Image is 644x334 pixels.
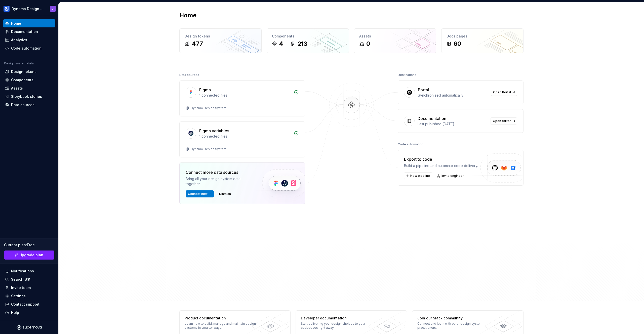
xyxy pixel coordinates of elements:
[493,119,511,123] span: Open editor
[11,86,23,91] div: Assets
[188,192,208,196] span: Connect new
[359,34,431,39] div: Assets
[267,28,349,53] a: Components4213
[454,40,461,48] div: 60
[179,11,196,19] h2: Home
[441,28,524,53] a: Docs pages60
[52,7,54,11] div: J
[4,251,54,260] a: Upgrade plan
[3,84,55,92] a: Assets
[398,71,416,78] div: Destinations
[435,172,466,179] a: Invite engineer
[11,21,21,26] div: Home
[179,28,262,53] a: Design tokens477
[3,309,55,317] button: Help
[3,275,55,283] button: Search ⌘K
[3,267,55,275] button: Notifications
[354,28,436,53] a: Assets0
[186,190,214,197] button: Connect new
[493,90,511,94] span: Open Portal
[219,192,231,196] span: Dismiss
[11,37,27,43] div: Analytics
[441,174,464,178] span: Invite engineer
[185,322,258,330] div: Learn how to build, manage and maintain design systems in smarter ways.
[11,285,31,290] div: Invite team
[11,269,34,274] div: Notifications
[11,29,38,34] div: Documentation
[11,277,30,282] div: Search ⌘K
[417,316,491,321] div: Join our Slack community
[3,300,55,308] button: Contact support
[3,284,55,292] a: Invite team
[491,89,517,96] a: Open Portal
[3,292,55,300] a: Settings
[11,302,39,307] div: Contact support
[404,172,432,179] button: New pipeline
[186,169,254,175] div: Connect more data sources
[185,316,258,321] div: Product documentation
[199,128,229,134] div: Figma variables
[447,34,518,39] div: Docs pages
[11,102,34,107] div: Data sources
[3,44,55,52] a: Code automation
[366,40,370,48] div: 0
[404,156,478,162] div: Export to code
[417,322,491,330] div: Connect and learn with other design system practitioners.
[191,106,226,110] div: Dynamo Design System
[301,316,374,321] div: Developer documentation
[418,115,446,121] div: Documentation
[301,322,374,330] div: Start delivering your design choices to your codebases right away.
[186,176,254,186] div: Bring all your design system data together.
[179,71,199,78] div: Data sources
[418,93,488,98] div: Synchronized automatically
[217,190,233,197] button: Dismiss
[4,61,34,65] div: Design system data
[179,121,305,157] a: Figma variables1 connected filesDynamo Design System
[3,28,55,36] a: Documentation
[4,242,54,247] div: Current plan : Free
[199,87,211,93] div: Figma
[185,34,256,39] div: Design tokens
[272,34,344,39] div: Components
[12,6,44,11] div: Dynamo Design System
[11,310,19,315] div: Help
[3,68,55,76] a: Design tokens
[192,40,203,48] div: 477
[418,87,429,93] div: Portal
[491,117,517,124] a: Open editor
[410,174,430,178] span: New pipeline
[199,93,291,98] div: 1 connected files
[199,134,291,139] div: 1 connected files
[11,46,42,51] div: Code automation
[11,94,42,99] div: Storybook stories
[3,76,55,84] a: Components
[179,80,305,116] a: Figma1 connected filesDynamo Design System
[3,93,55,101] a: Storybook stories
[297,40,307,48] div: 213
[11,77,33,82] div: Components
[279,40,283,48] div: 4
[418,121,488,127] div: Last published [DATE]
[17,325,42,330] svg: Supernova Logo
[3,36,55,44] a: Analytics
[1,3,57,14] button: Dynamo Design SystemJ
[191,147,226,151] div: Dynamo Design System
[4,6,10,12] img: c5f292b4-1c74-4827-b374-41971f8eb7d9.png
[404,163,478,168] div: Build a pipeline and automate code delivery.
[11,294,26,299] div: Settings
[3,101,55,109] a: Data sources
[398,141,423,148] div: Code automation
[11,69,36,74] div: Design tokens
[3,19,55,27] a: Home
[19,253,43,258] span: Upgrade plan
